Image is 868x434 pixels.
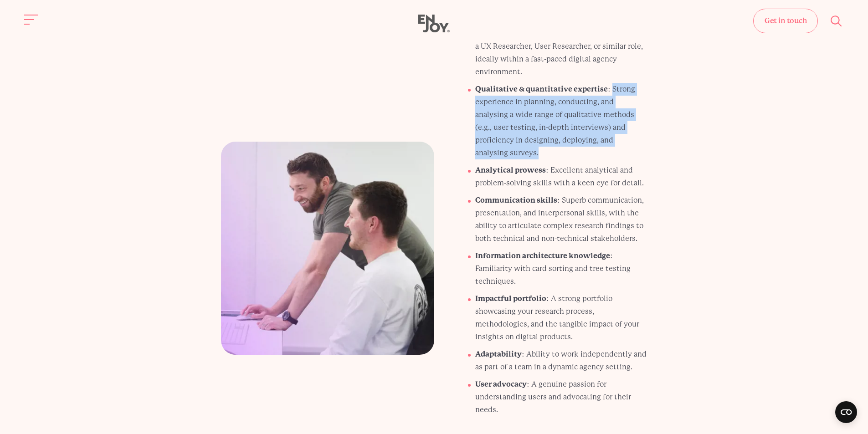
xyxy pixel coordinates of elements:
[827,11,846,31] button: Site search
[22,10,41,29] button: Site navigation
[475,251,610,260] strong: Information architecture knowledge
[753,9,818,33] a: Get in touch
[475,196,557,204] strong: Communication skills
[475,348,647,373] p: : Ability to work independently and as part of a team in a dynamic agency setting.
[475,194,647,245] p: : Superb communication, presentation, and interpersonal skills, with the ability to articulate co...
[475,85,608,93] strong: Qualitative & quantitative expertise
[475,378,647,416] p: : A genuine passion for understanding users and advocating for their needs.
[475,292,647,343] p: : A strong portfolio showcasing your research process, methodologies, and the tangible impact of ...
[475,350,522,358] strong: Adaptability
[475,83,647,159] p: : Strong experience in planning, conducting, and analysing a wide range of qualitative methods (e...
[475,294,546,303] strong: Impactful portfolio
[221,142,434,355] img: What we're looking for
[475,250,647,288] p: : Familiarity with card sorting and tree testing techniques.
[475,164,647,189] p: : Excellent analytical and problem-solving skills with a keen eye for detail.
[475,380,527,388] strong: User advocacy
[475,166,546,174] strong: Analytical prowess
[475,27,647,78] p: : Demonstrated experience as a UX Researcher, User Researcher, or similar role, ideally within a ...
[835,401,857,423] button: Open CMP widget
